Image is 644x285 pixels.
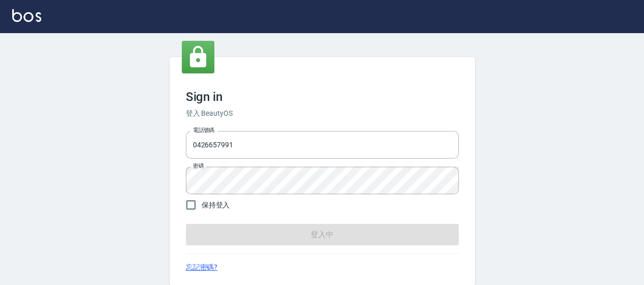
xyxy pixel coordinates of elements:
h3: Sign in [186,90,459,104]
a: 忘記密碼? [186,262,218,273]
span: 保持登入 [202,200,230,211]
label: 密碼 [193,162,204,170]
h6: 登入 BeautyOS [186,108,459,119]
img: Logo [12,9,41,22]
label: 電話號碼 [193,126,214,134]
